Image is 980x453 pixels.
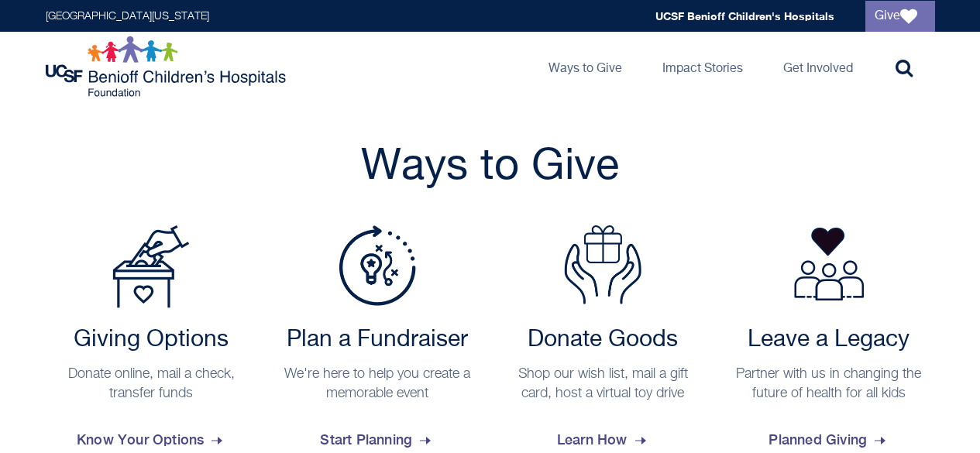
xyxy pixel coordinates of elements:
a: Give [865,1,935,32]
p: Partner with us in changing the future of health for all kids [731,365,927,403]
a: UCSF Benioff Children's Hospitals [655,9,834,22]
p: Donate online, mail a check, transfer funds [53,365,250,403]
p: Shop our wish list, mail a gift card, host a virtual toy drive [505,365,702,403]
img: Logo for UCSF Benioff Children's Hospitals Foundation [46,36,290,98]
h2: Plan a Fundraiser [279,326,476,354]
p: We're here to help you create a memorable event [279,365,476,403]
h2: Donate Goods [505,326,702,354]
img: Donate Goods [564,225,641,304]
h2: Giving Options [53,326,250,354]
h2: Ways to Give [46,140,935,194]
img: Plan a Fundraiser [339,225,416,306]
a: [GEOGRAPHIC_DATA][US_STATE] [46,11,209,22]
h2: Leave a Legacy [731,326,927,354]
img: Payment Options [112,225,190,308]
a: Get Involved [771,32,865,101]
a: Impact Stories [650,32,755,101]
a: Ways to Give [536,32,634,101]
